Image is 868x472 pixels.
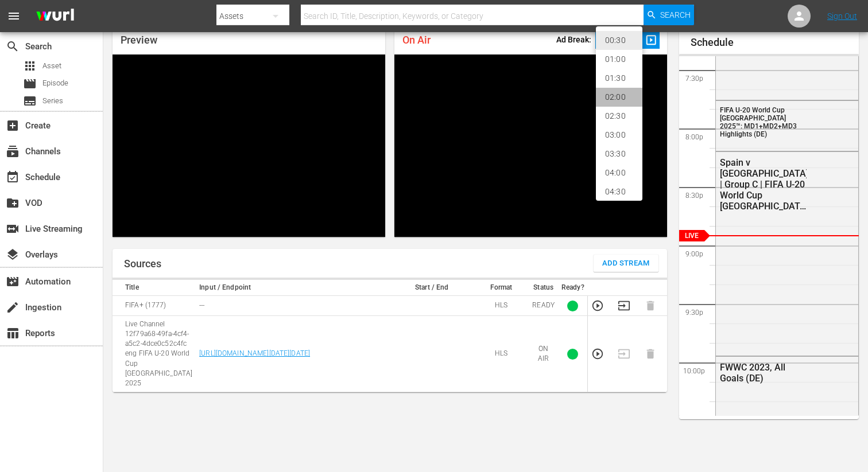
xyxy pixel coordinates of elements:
[596,145,642,163] li: 03:30
[596,50,642,69] li: 01:00
[596,31,642,50] li: 00:30
[596,163,642,182] li: 04:00
[596,182,642,201] li: 04:30
[596,126,642,145] li: 03:00
[596,69,642,88] li: 01:30
[596,107,642,126] li: 02:30
[596,88,642,107] li: 02:00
